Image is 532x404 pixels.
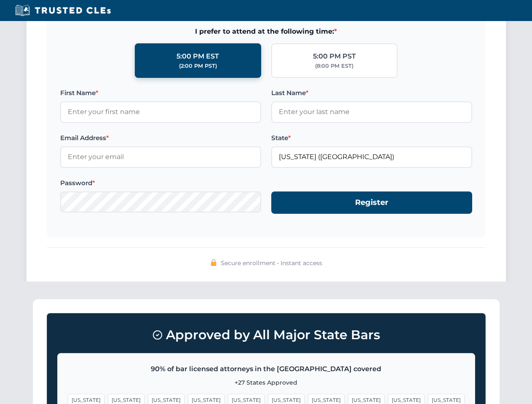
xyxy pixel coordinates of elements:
[60,26,472,37] span: I prefer to attend at the following time:
[271,191,472,214] button: Register
[57,324,475,346] h3: Approved by All Major State Bars
[271,88,472,98] label: Last Name
[13,4,113,17] img: Trusted CLEs
[271,146,472,167] input: Florida (FL)
[210,259,217,266] img: 🔒
[176,51,219,62] div: 5:00 PM EST
[68,378,465,387] p: +27 States Approved
[313,51,356,62] div: 5:00 PM PST
[60,101,261,122] input: Enter your first name
[315,62,353,70] div: (8:00 PM EST)
[271,101,472,122] input: Enter your last name
[60,88,261,98] label: First Name
[179,62,217,70] div: (2:00 PM PST)
[221,258,322,268] span: Secure enrollment • Instant access
[68,364,465,375] p: 90% of bar licensed attorneys in the [GEOGRAPHIC_DATA] covered
[60,133,261,143] label: Email Address
[60,146,261,167] input: Enter your email
[271,133,472,143] label: State
[60,178,261,188] label: Password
